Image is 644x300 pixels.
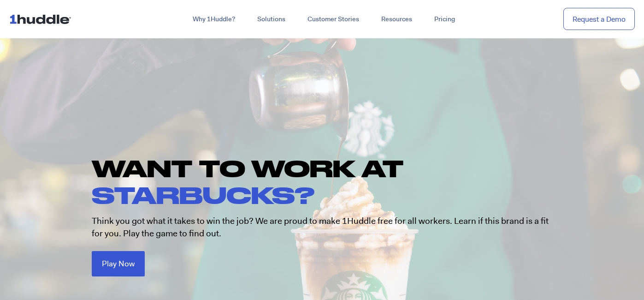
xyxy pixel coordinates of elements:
[92,251,145,276] a: Play Now
[370,11,423,28] a: Resources
[246,11,296,28] a: Solutions
[92,155,562,208] h1: WANT TO WORK AT
[9,10,75,28] img: ...
[296,11,370,28] a: Customer Stories
[423,11,466,28] a: Pricing
[102,260,135,268] span: Play Now
[92,215,553,240] p: Think you got what it takes to win the job? We are proud to make 1Huddle free for all workers. Le...
[182,11,246,28] a: Why 1Huddle?
[92,181,314,208] span: STARBUCKS?
[563,8,635,30] a: Request a Demo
